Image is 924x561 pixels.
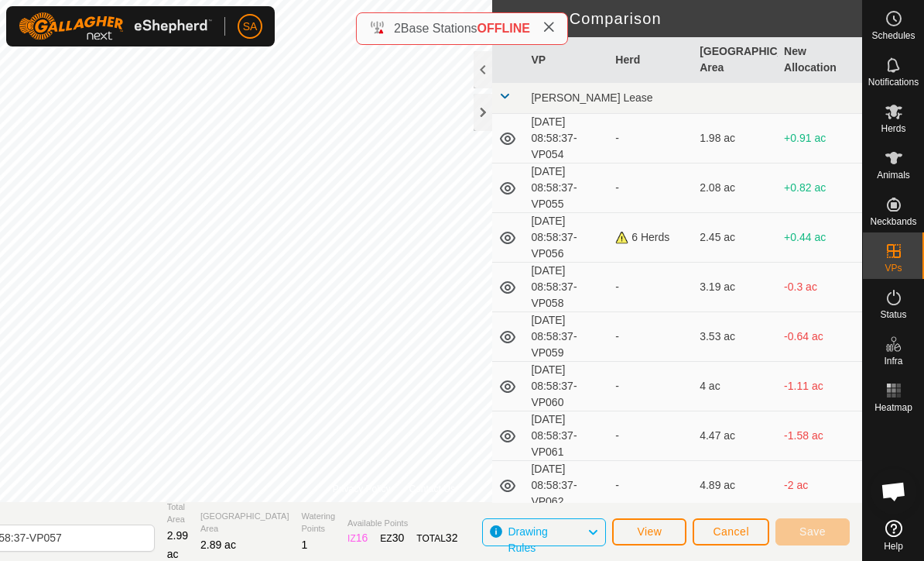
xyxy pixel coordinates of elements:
[477,22,530,35] span: OFFLINE
[200,539,236,551] span: 2.89 ac
[167,529,188,560] span: 2.99 ac
[693,213,778,263] td: 2.45 ac
[525,163,609,213] td: [DATE] 08:58:37-VP055
[693,163,778,213] td: 2.08 ac
[302,510,336,535] span: Watering Points
[884,356,902,366] span: Infra
[778,312,862,362] td: -0.64 ac
[693,114,778,163] td: 1.98 ac
[380,530,404,546] div: EZ
[615,378,687,394] div: -
[713,525,749,538] span: Cancel
[871,31,915,40] span: Schedules
[525,411,609,461] td: [DATE] 08:58:37-VP061
[356,532,368,544] span: 16
[881,124,905,133] span: Herds
[615,477,687,494] div: -
[799,525,826,538] span: Save
[508,525,547,554] span: Drawing Rules
[778,213,862,263] td: +0.44 ac
[615,329,687,345] div: -
[863,514,924,557] a: Help
[778,461,862,511] td: -2 ac
[347,530,368,546] div: IZ
[885,263,902,273] span: VPs
[615,279,687,295] div: -
[446,532,458,544] span: 32
[525,37,609,83] th: VP
[525,114,609,163] td: [DATE] 08:58:37-VP054
[775,518,850,546] button: Save
[409,482,455,496] a: Contact Us
[615,428,687,444] div: -
[302,539,308,551] span: 1
[874,403,912,412] span: Heatmap
[19,12,212,40] img: Gallagher Logo
[167,501,188,526] span: Total Area
[333,482,391,496] a: Privacy Policy
[612,518,686,546] button: View
[778,37,862,83] th: New Allocation
[778,163,862,213] td: +0.82 ac
[392,532,405,544] span: 30
[871,468,917,515] div: Open chat
[778,263,862,312] td: -0.3 ac
[525,362,609,411] td: [DATE] 08:58:37-VP060
[615,180,687,196] div: -
[693,518,769,546] button: Cancel
[870,217,916,226] span: Neckbands
[243,19,258,35] span: SA
[880,310,906,319] span: Status
[637,525,662,538] span: View
[525,263,609,312] td: [DATE] 08:58:37-VP058
[531,91,652,104] span: [PERSON_NAME] Lease
[877,170,910,180] span: Animals
[394,22,401,35] span: 2
[868,77,919,87] span: Notifications
[693,312,778,362] td: 3.53 ac
[347,517,457,530] span: Available Points
[200,510,289,535] span: [GEOGRAPHIC_DATA] Area
[501,9,862,28] h2: VP Area Comparison
[778,362,862,411] td: -1.11 ac
[615,130,687,146] div: -
[693,263,778,312] td: 3.19 ac
[525,461,609,511] td: [DATE] 08:58:37-VP062
[693,362,778,411] td: 4 ac
[778,411,862,461] td: -1.58 ac
[778,114,862,163] td: +0.91 ac
[693,37,778,83] th: [GEOGRAPHIC_DATA] Area
[615,229,687,246] div: 6 Herds
[609,37,693,83] th: Herd
[416,530,457,546] div: TOTAL
[884,542,903,551] span: Help
[401,22,477,35] span: Base Stations
[693,411,778,461] td: 4.47 ac
[525,213,609,263] td: [DATE] 08:58:37-VP056
[693,461,778,511] td: 4.89 ac
[525,312,609,362] td: [DATE] 08:58:37-VP059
